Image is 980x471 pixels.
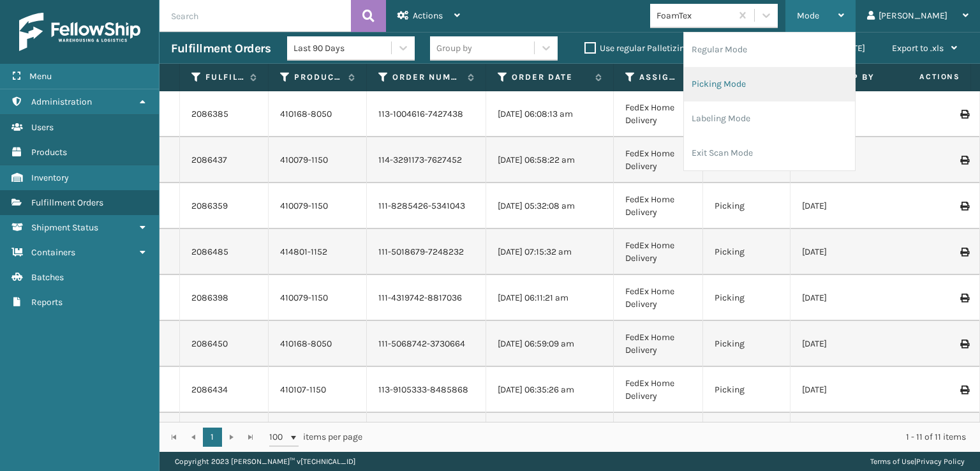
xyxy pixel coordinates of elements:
[31,297,63,308] span: Reports
[19,13,140,51] img: logo
[703,413,791,459] td: Picking
[614,229,703,275] td: FedEx Home Delivery
[703,275,791,321] td: Picking
[367,367,486,413] td: 113-9105333-8485868
[31,147,67,158] span: Products
[486,413,614,459] td: [DATE] 05:27:20 am
[31,96,92,107] span: Administration
[280,154,328,165] a: 410079-1150
[294,71,342,83] label: Product SKU
[892,43,944,54] span: Export to .xls
[960,202,968,211] i: Print Label
[191,246,228,258] a: 2086485
[703,321,791,367] td: Picking
[31,272,64,283] span: Batches
[31,172,69,183] span: Inventory
[31,122,54,133] span: Users
[280,246,327,257] a: 414801-1152
[367,321,486,367] td: 111-5068742-3730664
[584,43,715,54] label: Use regular Palletizing mode
[791,275,918,321] td: [DATE]
[657,9,732,22] div: FoamTex
[367,413,486,459] td: 114-3420853-8688256
[791,229,918,275] td: [DATE]
[486,183,614,229] td: [DATE] 05:32:08 am
[367,183,486,229] td: 111-8285426-5341043
[486,229,614,275] td: [DATE] 07:15:32 am
[870,452,965,471] div: |
[486,321,614,367] td: [DATE] 06:59:09 am
[703,229,791,275] td: Picking
[791,321,918,367] td: [DATE]
[367,91,486,137] td: 113-1004616-7427438
[29,71,52,82] span: Menu
[797,10,819,21] span: Mode
[486,91,614,137] td: [DATE] 06:08:13 am
[280,384,326,395] a: 410107-1150
[191,292,228,304] a: 2086398
[191,384,228,396] a: 2086434
[960,248,968,257] i: Print Label
[171,41,271,56] h3: Fulfillment Orders
[614,321,703,367] td: FedEx Home Delivery
[684,101,855,136] li: Labeling Mode
[280,292,328,303] a: 410079-1150
[269,428,362,447] span: items per page
[486,275,614,321] td: [DATE] 06:11:21 am
[791,183,918,229] td: [DATE]
[367,137,486,183] td: 114-3291173-7627452
[684,33,855,67] li: Regular Mode
[614,413,703,459] td: FedEx Home Delivery
[31,197,103,208] span: Fulfillment Orders
[614,137,703,183] td: FedEx Home Delivery
[960,340,968,348] i: Print Label
[31,247,75,258] span: Containers
[870,457,914,466] a: Terms of Use
[293,41,392,55] div: Last 90 Days
[191,108,228,121] a: 2086385
[280,338,332,349] a: 410168-8050
[367,275,486,321] td: 111-4319742-8817036
[879,66,968,87] span: Actions
[614,367,703,413] td: FedEx Home Delivery
[175,452,355,471] p: Copyright 2023 [PERSON_NAME]™ v [TECHNICAL_ID]
[791,413,918,459] td: [DATE]
[392,71,461,83] label: Order Number
[960,156,968,165] i: Print Label
[614,183,703,229] td: FedEx Home Delivery
[512,71,589,83] label: Order Date
[380,431,966,444] div: 1 - 11 of 11 items
[703,183,791,229] td: Picking
[960,385,968,394] i: Print Label
[269,431,288,444] span: 100
[191,338,228,350] a: 2086450
[31,222,98,233] span: Shipment Status
[191,154,227,167] a: 2086437
[205,71,244,83] label: Fulfillment Order Id
[960,110,968,119] i: Print Label
[684,136,855,170] li: Exit Scan Mode
[436,41,472,55] div: Group by
[413,10,443,21] span: Actions
[280,200,328,211] a: 410079-1150
[280,108,332,119] a: 410168-8050
[960,294,968,303] i: Print Label
[486,137,614,183] td: [DATE] 06:58:22 am
[703,367,791,413] td: Picking
[367,229,486,275] td: 111-5018679-7248232
[639,71,678,83] label: Assigned Carrier Service
[916,457,965,466] a: Privacy Policy
[684,67,855,101] li: Picking Mode
[791,367,918,413] td: [DATE]
[191,200,228,213] a: 2086359
[203,428,222,447] a: 1
[486,367,614,413] td: [DATE] 06:35:26 am
[614,275,703,321] td: FedEx Home Delivery
[614,91,703,137] td: FedEx Home Delivery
